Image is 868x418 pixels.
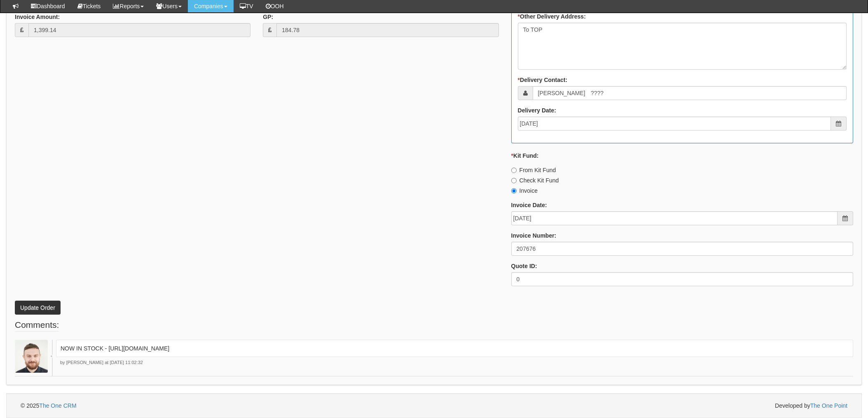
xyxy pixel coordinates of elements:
[511,231,557,240] label: Invoice Number:
[518,106,556,114] label: Delivery Date:
[511,166,556,174] label: From Kit Fund
[810,402,847,409] a: The One Point
[511,176,559,184] label: Check Kit Fund
[56,360,853,366] p: by [PERSON_NAME] at [DATE] 11:02:32
[21,402,77,409] span: © 2025
[511,201,547,209] label: Invoice Date:
[15,340,48,373] img: Brad Guiness
[511,178,517,183] input: Check Kit Fund
[518,23,847,70] textarea: To TOP
[511,152,539,160] label: Kit Fund:
[511,262,537,270] label: Quote ID:
[511,188,517,194] input: Invoice
[775,402,847,410] span: Developed by
[263,13,273,21] label: GP:
[518,12,586,21] label: Other Delivery Address:
[511,187,538,195] label: Invoice
[511,168,517,173] input: From Kit Fund
[61,344,849,353] p: NOW IN STOCK - [URL][DOMAIN_NAME]
[39,402,76,409] a: The One CRM
[518,76,568,84] label: Delivery Contact:
[15,13,60,21] label: Invoice Amount:
[15,319,59,332] legend: Comments:
[15,301,61,315] button: Update Order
